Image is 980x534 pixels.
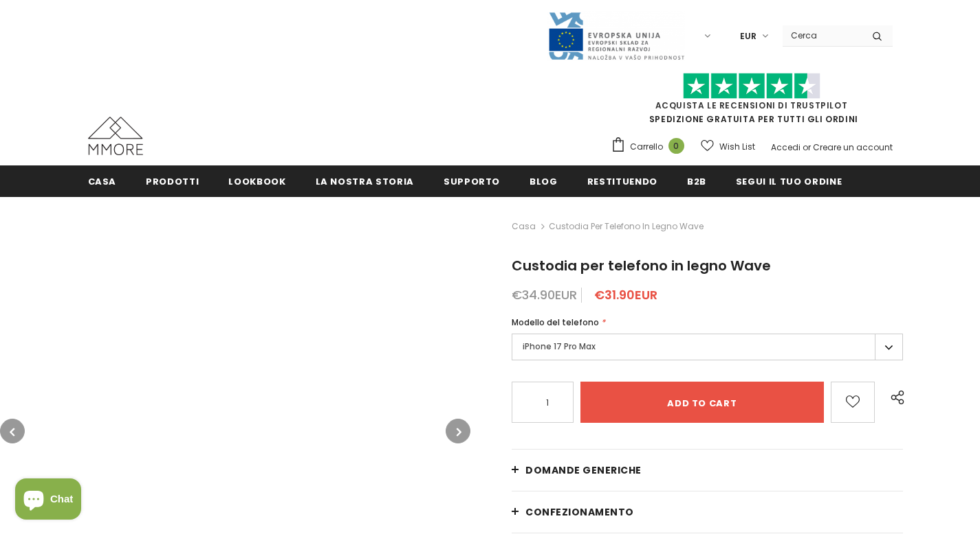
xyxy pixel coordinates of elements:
[683,73,820,100] img: Fidati di Pilot Stars
[316,175,414,188] span: La nostra storia
[512,256,771,275] span: Custodia per telefono in legno Wave
[530,175,558,188] span: Blog
[771,141,801,153] a: Accedi
[316,165,414,196] a: La nostra storia
[813,141,893,153] a: Creare un account
[549,218,704,235] span: Custodia per telefono in legno Wave
[146,165,199,196] a: Prodotti
[803,141,811,153] span: or
[512,286,577,303] span: €34.90EUR
[88,165,117,196] a: Casa
[228,175,285,188] span: Lookbook
[88,117,143,155] img: Casi MMORE
[719,140,755,154] span: Wish List
[530,165,558,196] a: Blog
[668,138,684,154] span: 0
[594,286,657,303] span: €31.90EUR
[146,175,199,188] span: Prodotti
[611,79,893,125] span: SPEDIZIONE GRATUITA PER TUTTI GLI ORDINI
[512,491,903,533] a: CONFEZIONAMENTO
[547,11,685,61] img: Javni Razpis
[736,175,842,188] span: Segui il tuo ordine
[88,175,117,188] span: Casa
[525,463,642,477] span: Domande generiche
[740,30,756,43] span: EUR
[580,382,824,423] input: Add to cart
[512,334,903,360] label: iPhone 17 Pro Max
[736,165,842,196] a: Segui il tuo ordine
[228,165,285,196] a: Lookbook
[512,218,536,235] a: Casa
[687,175,706,188] span: B2B
[630,140,663,154] span: Carrello
[783,25,862,45] input: Search Site
[587,165,657,196] a: Restituendo
[701,135,755,159] a: Wish List
[547,30,685,41] a: Javni Razpis
[512,450,903,491] a: Domande generiche
[611,137,691,157] a: Carrello 0
[525,505,634,519] span: CONFEZIONAMENTO
[444,175,500,188] span: supporto
[687,165,706,196] a: B2B
[444,165,500,196] a: supporto
[655,100,848,111] a: Acquista le recensioni di TrustPilot
[11,478,85,523] inbox-online-store-chat: Shopify online store chat
[587,175,657,188] span: Restituendo
[512,316,599,328] span: Modello del telefono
